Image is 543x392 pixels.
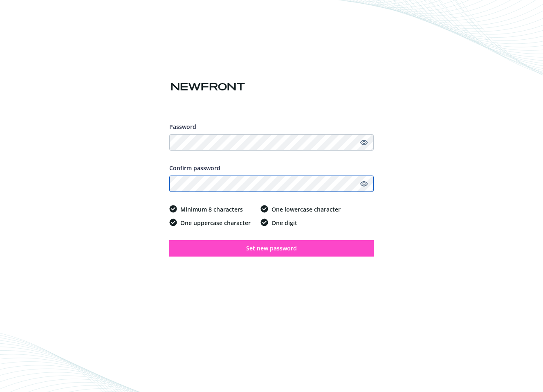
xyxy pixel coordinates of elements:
[246,244,297,252] span: Set new password
[359,137,369,147] a: Show password
[169,164,220,172] span: Confirm password
[180,219,251,227] span: One uppercase character
[169,123,196,131] span: Password
[271,219,297,227] span: One digit
[169,240,374,257] button: Set new password
[169,80,247,94] img: Newfront logo
[271,205,341,214] span: One lowercase character
[359,179,369,189] a: Show password
[180,205,243,214] span: Minimum 8 characters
